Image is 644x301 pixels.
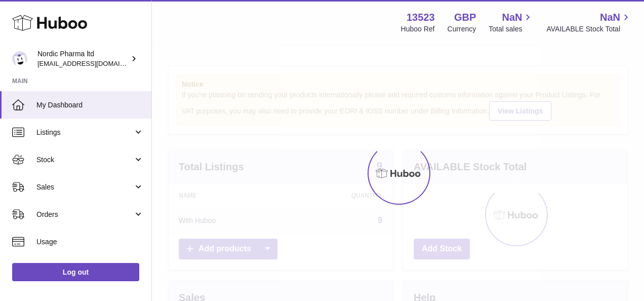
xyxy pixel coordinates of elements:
[502,11,522,24] span: NaN
[489,24,534,34] span: Total sales
[600,11,620,24] span: NaN
[454,11,476,24] strong: GBP
[36,128,133,137] span: Listings
[37,59,149,67] span: [EMAIL_ADDRESS][DOMAIN_NAME]
[36,210,133,219] span: Orders
[36,237,144,247] span: Usage
[12,263,139,281] a: Log out
[407,11,435,24] strong: 13523
[448,24,476,34] div: Currency
[36,182,133,192] span: Sales
[546,11,632,34] a: NaN AVAILABLE Stock Total
[36,100,144,110] span: My Dashboard
[12,51,27,66] img: chika.alabi@nordicpharma.com
[37,49,129,68] div: Nordic Pharma ltd
[401,24,435,34] div: Huboo Ref
[546,24,632,34] span: AVAILABLE Stock Total
[489,11,534,34] a: NaN Total sales
[36,155,133,165] span: Stock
